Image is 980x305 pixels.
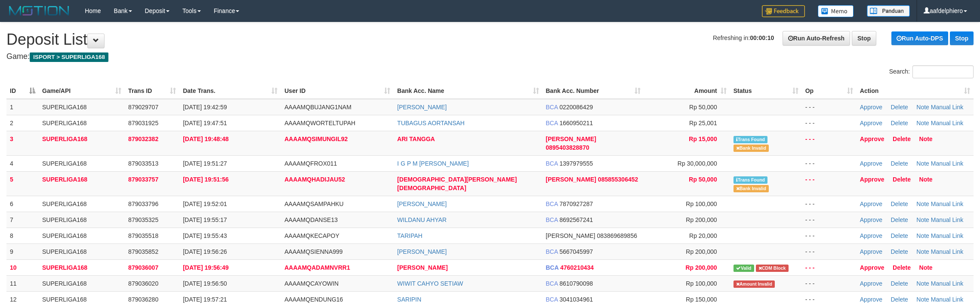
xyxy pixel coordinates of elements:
span: AAAAMQCAYOWIN [284,280,339,287]
span: Amount is not matched [733,280,775,288]
a: Manual Link [931,200,964,207]
th: Status: activate to sort column ascending [730,83,802,99]
span: 879032382 [128,136,158,142]
span: BCA [546,160,558,167]
span: 879035518 [128,232,158,239]
span: 879029707 [128,104,158,111]
a: [PERSON_NAME] [397,264,447,271]
span: [DATE] 19:42:59 [183,104,227,111]
a: Note [916,280,929,287]
span: Rp 100,000 [686,200,717,207]
span: 879035852 [128,248,158,255]
a: Run Auto-Refresh [783,31,850,46]
span: Rp 200,000 [686,248,717,255]
span: Valid transaction [733,265,754,272]
span: BCA [546,200,558,207]
span: Bank is not match [733,145,769,152]
input: Search: [912,65,974,78]
td: 6 [6,196,39,212]
a: [DEMOGRAPHIC_DATA][PERSON_NAME][DEMOGRAPHIC_DATA] [397,176,517,191]
a: Note [916,200,929,207]
span: BCA [546,120,558,126]
a: Delete [891,160,908,167]
th: User ID: activate to sort column ascending [281,83,394,99]
a: Note [916,248,929,255]
span: [DATE] 19:57:21 [183,296,227,303]
td: SUPERLIGA168 [39,171,125,196]
td: SUPERLIGA168 [39,259,125,275]
a: WILDANU AHYAR [397,216,447,223]
span: ISPORT > SUPERLIGA168 [30,52,108,62]
a: SARIPIN [397,296,421,303]
img: panduan.png [867,5,910,17]
td: 8 [6,228,39,243]
span: 879033796 [128,200,158,207]
td: - - - [802,131,857,155]
a: Note [916,232,929,239]
label: Search: [889,65,974,78]
td: - - - [802,243,857,259]
span: AAAAMQWORTELTUPAH [284,120,355,126]
a: Note [916,160,929,167]
th: Amount: activate to sort column ascending [644,83,730,99]
a: Note [916,104,929,111]
a: WIWIT CAHYO SETIAW [397,280,463,287]
span: 879031925 [128,120,158,126]
a: TARIPAH [397,232,422,239]
a: Approve [860,216,882,223]
a: [PERSON_NAME] [397,248,447,255]
a: Delete [891,120,908,126]
td: - - - [802,212,857,228]
a: TUBAGUS AORTANSAH [397,120,465,126]
a: Stop [852,31,876,46]
a: Approve [860,264,884,271]
a: Run Auto-DPS [891,31,948,45]
span: Copy 0220086429 to clipboard [559,104,593,111]
td: SUPERLIGA168 [39,99,125,115]
th: Date Trans.: activate to sort column ascending [179,83,281,99]
a: Manual Link [931,248,964,255]
span: Rp 50,000 [689,176,717,183]
a: Note [916,296,929,303]
a: ARI TANGGA [397,136,435,142]
th: Action: activate to sort column ascending [857,83,974,99]
span: [DATE] 19:48:48 [183,136,228,142]
a: Manual Link [931,216,964,223]
a: Delete [891,216,908,223]
span: BCA [546,280,558,287]
span: [PERSON_NAME] [546,136,596,142]
span: AAAAMQSIENNA999 [284,248,342,255]
span: AAAAMQDANSE13 [284,216,338,223]
span: Rp 100,000 [686,280,717,287]
span: Copy 7870927287 to clipboard [559,200,593,207]
span: 879035325 [128,216,158,223]
a: Delete [893,136,911,142]
td: - - - [802,115,857,131]
span: Rp 150,000 [686,296,717,303]
td: 5 [6,171,39,196]
span: Copy 5667045997 to clipboard [559,248,593,255]
img: MOTION_logo.png [6,4,72,17]
a: Delete [893,176,911,183]
td: SUPERLIGA168 [39,243,125,259]
a: Delete [891,200,908,207]
td: 11 [6,275,39,291]
th: Op: activate to sort column ascending [802,83,857,99]
td: SUPERLIGA168 [39,115,125,131]
span: Copy 085855306452 to clipboard [598,176,638,183]
span: BCA [546,104,558,111]
a: Note [916,120,929,126]
span: [DATE] 19:51:27 [183,160,227,167]
td: 10 [6,259,39,275]
span: AAAAMQENDUNG16 [284,296,343,303]
a: Stop [950,31,974,45]
a: Approve [860,280,882,287]
span: [PERSON_NAME] [546,176,596,183]
span: Copy 8610790098 to clipboard [559,280,593,287]
span: Copy 4760210434 to clipboard [560,264,594,271]
span: AAAAMQBUJANG1NAM [284,104,351,111]
a: Manual Link [931,160,964,167]
span: Rp 25,001 [689,120,717,126]
span: AAAAMQSIMUNGIL92 [284,136,348,142]
td: 3 [6,131,39,155]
